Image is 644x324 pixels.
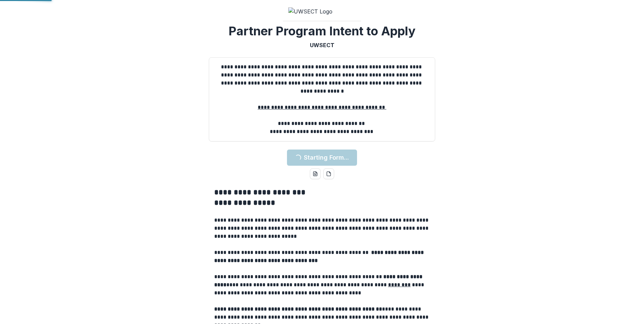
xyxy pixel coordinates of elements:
[310,41,334,49] p: UWSECT
[287,150,357,166] button: Starting Form...
[310,168,321,179] button: word-download
[229,24,416,38] h2: Partner Program Intent to Apply
[323,168,334,179] button: pdf-download
[288,7,356,15] img: UWSECT Logo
